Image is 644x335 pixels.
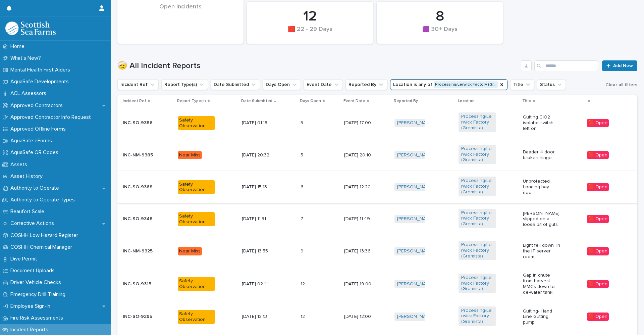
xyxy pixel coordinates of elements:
[258,26,362,40] div: 🟥 22 - 29 Days
[242,120,279,126] p: [DATE] 01:18
[242,281,279,287] p: [DATE] 02:41
[8,102,68,109] p: Approved Contractors
[587,119,609,127] div: 🟥 Open
[397,248,434,254] a: [PERSON_NAME]
[8,79,74,85] p: AquaSafe Developments
[523,273,560,295] p: Gap in chute from harvest MMCs down to de-water tank
[242,314,279,320] p: [DATE] 12:13
[301,313,306,320] p: 12
[161,79,208,90] button: Report Type(s)
[123,184,160,190] p: INC-SO-9368
[178,116,215,130] div: Safety Observation
[8,55,46,61] p: What's New?
[8,291,71,298] p: Emergency Drill Training
[241,97,272,105] p: Date Submitted
[8,315,68,321] p: Fire Risk Assessments
[523,179,560,195] p: Unprotected Loading bay door
[304,79,343,90] button: Event Date
[523,149,560,161] p: Baader 4 door broken hinge
[123,152,160,158] p: INC-NM-9385
[117,61,518,71] h1: 🤕 All Incident Reports
[8,268,60,274] p: Document Uploads
[5,21,56,35] img: bPIBxiqnSb2ggTQWdOVV
[534,60,598,71] input: Search
[537,79,566,90] button: Status
[301,247,305,254] p: 9
[344,184,381,190] p: [DATE] 12:20
[388,8,491,25] div: 8
[461,114,493,131] a: Processing/Lerwick Factory (Gremista)
[211,79,260,90] button: Date Submitted
[8,208,50,215] p: Beaufort Scale
[8,173,48,180] p: Asset History
[178,247,202,255] div: Near Miss
[242,248,279,254] p: [DATE] 13:55
[123,216,160,222] p: INC-SO-9348
[8,220,59,227] p: Corrective Actions
[242,184,279,190] p: [DATE] 15:13
[390,79,507,90] button: Location
[8,43,30,50] p: Home
[397,216,434,222] a: [PERSON_NAME]
[461,178,493,195] a: Processing/Lerwick Factory (Gremista)
[8,327,54,333] p: Incident Reports
[301,280,306,287] p: 12
[300,97,321,105] p: Days Open
[523,211,560,228] p: [PERSON_NAME] slipped on a loose bit of guts
[510,79,534,90] button: Title
[177,97,206,105] p: Report Type(s)
[602,60,637,71] a: Add New
[301,151,305,158] p: 5
[242,152,279,158] p: [DATE] 20:32
[461,242,493,259] a: Processing/Lerwick Factory (Gremista)
[461,210,493,227] a: Processing/Lerwick Factory (Gremista)
[123,314,160,320] p: INC-SO-9295
[123,248,160,254] p: INC-NM-9325
[8,90,52,97] p: ACL Assessors
[258,8,362,25] div: 12
[123,97,146,105] p: Incident Ref
[344,314,381,320] p: [DATE] 12:00
[344,248,381,254] p: [DATE] 13:36
[397,120,434,126] a: [PERSON_NAME]
[343,97,365,105] p: Event Date
[8,126,71,132] p: Approved Offline Forms
[8,303,56,309] p: Employee Sign-In
[522,97,531,105] p: Title
[523,243,560,259] p: Light fell down in the IT server room
[178,310,215,324] div: Safety Observation
[129,3,232,25] div: Open Incidents
[587,151,609,159] div: 🟥 Open
[117,203,637,235] tr: INC-SO-9348Safety Observation[DATE] 11:5177 [DATE] 11:49[PERSON_NAME] Processing/Lerwick Factory ...
[523,308,560,325] p: Gutting- Hand Line Gutting pump
[397,281,434,287] a: [PERSON_NAME]
[117,171,637,203] tr: INC-SO-9368Safety Observation[DATE] 15:1366 [DATE] 12:20[PERSON_NAME] Processing/Lerwick Factory ...
[8,149,64,156] p: AquaSafe QR Codes
[178,277,215,291] div: Safety Observation
[587,280,609,288] div: 🟥 Open
[394,97,418,105] p: Reported By
[8,244,77,250] p: COSHH Chemical Manager
[8,197,80,203] p: Authority to Operate Types
[388,26,491,40] div: 🟪 30+ Days
[8,114,96,121] p: Approved Contractor Info Request
[178,212,215,226] div: Safety Observation
[178,151,202,159] div: Near Miss
[397,184,434,190] a: [PERSON_NAME]
[587,313,609,321] div: 🟥 Open
[242,216,279,222] p: [DATE] 11:51
[397,152,434,158] a: [PERSON_NAME]
[117,79,159,90] button: Incident Ref
[117,107,637,139] tr: INC-SO-9386Safety Observation[DATE] 01:1855 [DATE] 17:00[PERSON_NAME] Processing/Lerwick Factory ...
[117,235,637,267] tr: INC-NM-9325Near Miss[DATE] 13:5599 [DATE] 13:36[PERSON_NAME] Processing/Lerwick Factory (Gremista...
[345,79,387,90] button: Reported By
[587,183,609,191] div: 🟥 Open
[8,161,33,168] p: Assets
[613,63,633,68] span: Add New
[123,120,160,126] p: INC-SO-9386
[117,267,637,301] tr: INC-SO-9315Safety Observation[DATE] 02:411212 [DATE] 19:00[PERSON_NAME] Processing/Lerwick Factor...
[8,67,75,73] p: Mental Health First Aiders
[301,119,305,126] p: 5
[603,80,637,90] button: Clear all filters
[605,83,637,87] span: Clear all filters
